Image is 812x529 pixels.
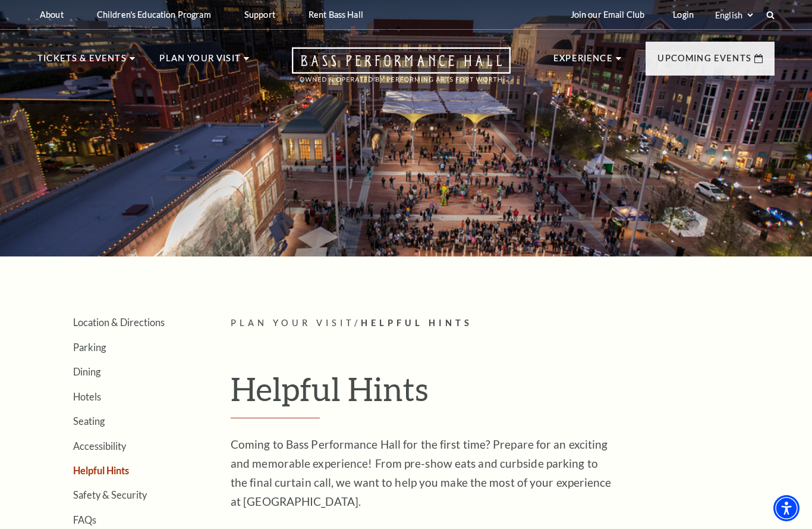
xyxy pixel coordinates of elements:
[361,318,473,328] span: Helpful Hints
[657,51,751,73] p: Upcoming Events
[553,51,613,73] p: Experience
[713,10,755,21] select: Select:
[231,370,775,418] h1: Helpful Hints
[309,10,363,20] p: Rent Bass Hall
[97,10,211,20] p: Children's Education Program
[73,489,147,500] a: Safety & Security
[231,435,617,511] p: Coming to Bass Performance Hall for the first time? Prepare for an exciting and memorable experie...
[73,440,126,452] a: Accessibility
[249,47,553,94] a: Open this option
[73,465,129,476] a: Helpful Hints
[40,10,64,20] p: About
[231,316,775,331] p: /
[73,366,100,377] a: Dining
[73,514,96,525] a: FAQs
[73,415,105,427] a: Seating
[73,342,106,353] a: Parking
[244,10,275,20] p: Support
[773,495,800,521] div: Accessibility Menu
[37,51,127,73] p: Tickets & Events
[73,317,165,328] a: Location & Directions
[159,51,241,73] p: Plan Your Visit
[231,318,354,328] span: Plan Your Visit
[73,391,101,402] a: Hotels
